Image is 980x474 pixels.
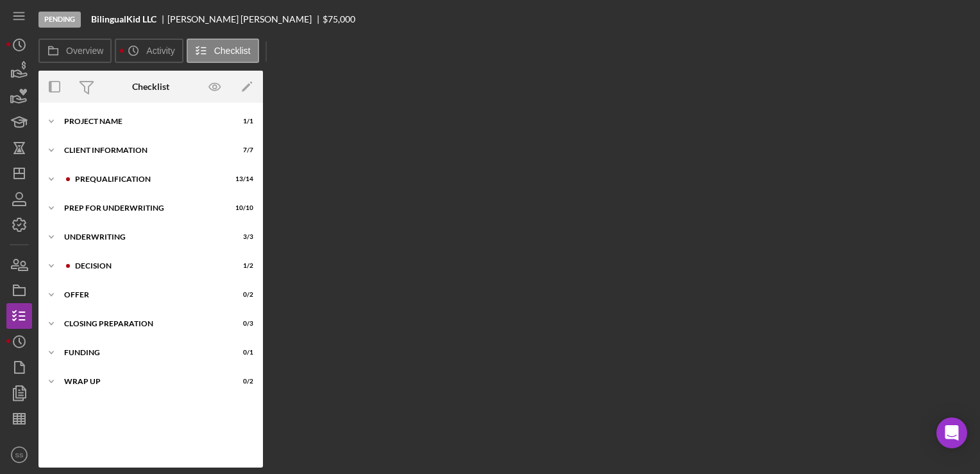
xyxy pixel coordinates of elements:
[230,204,253,212] div: 10 / 10
[75,175,221,183] div: Prequalification
[936,417,967,448] div: Open Intercom Messenger
[132,82,169,92] div: Checklist
[64,291,221,299] div: Offer
[64,204,221,212] div: Prep for Underwriting
[230,118,253,125] div: 1 / 1
[38,12,81,28] div: Pending
[323,13,355,24] span: $75,000
[230,175,253,183] div: 13 / 14
[214,46,251,56] label: Checklist
[64,118,221,125] div: Project Name
[75,262,221,270] div: Decision
[64,146,221,154] div: Client Information
[187,39,259,63] button: Checklist
[66,46,103,56] label: Overview
[230,146,253,154] div: 7 / 7
[64,349,221,356] div: Funding
[64,233,221,241] div: Underwriting
[230,262,253,270] div: 1 / 2
[6,442,32,468] button: SS
[38,39,112,63] button: Overview
[230,349,253,356] div: 0 / 1
[167,14,323,24] div: [PERSON_NAME] [PERSON_NAME]
[230,320,253,328] div: 0 / 3
[91,14,156,24] b: BilingualKid LLC
[64,378,221,385] div: Wrap Up
[230,291,253,299] div: 0 / 2
[64,320,221,328] div: Closing Preparation
[230,378,253,385] div: 0 / 2
[115,39,183,63] button: Activity
[230,233,253,241] div: 3 / 3
[15,452,24,459] text: SS
[146,46,174,56] label: Activity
